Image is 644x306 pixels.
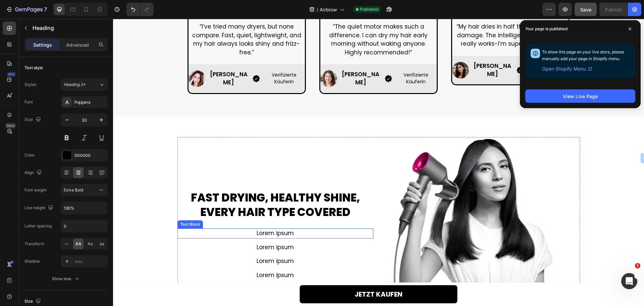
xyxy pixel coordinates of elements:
span: aa [100,241,104,247]
p: Lorem ipsum [65,238,260,247]
div: Transform [24,241,44,247]
h2: Fast Drying, Healthy Shine, Every Hair Type Covered [64,171,260,202]
span: Aa [88,241,93,247]
button: View Live Page [525,89,635,103]
div: 450 [6,72,16,77]
p: “I’ve tried many dryers, but none compare. Fast, quiet, lightweight, and my hair always looks shi... [77,4,190,38]
p: Settings [33,41,52,48]
div: Text style [24,65,43,71]
p: Heading [33,24,105,32]
span: Heading 2* [64,82,86,88]
div: Line height [24,204,55,213]
iframe: Design area [113,19,644,306]
p: Advanced [66,41,89,48]
img: gempages_583902466479751911-18b78abe-d853-478c-acc0-95c9b3562179.webp [207,51,224,68]
div: Font [24,99,33,105]
p: Lorem ipsum [65,224,260,233]
p: “The quiet motor makes such a difference. I can dry my hair early morning without waking anyone. ... [211,4,320,38]
button: ← [641,153,644,163]
div: Letter spacing [24,223,52,229]
span: / [317,6,318,13]
p: Lorem ipsum [65,252,260,261]
img: gempages_583902466479751911-5f87d057-958b-4266-8a82-181a805f7490.webp [75,51,92,68]
input: Auto [61,202,107,214]
div: Add... [74,259,106,265]
p: Lorem ipsum [65,210,260,219]
button: Publish [599,3,628,16]
span: Save [580,7,591,12]
button: Show less [24,273,108,285]
p: Verifizierte Käuferin [415,45,455,58]
div: Font weight [24,187,47,193]
div: Beta [5,123,16,128]
img: gempages_583902466479751911-33eb3c87-a370-4301-9f06-b6eb794855d0.webp [339,43,356,60]
div: Color [24,152,35,158]
p: JETZT KAUFEN [241,270,289,280]
div: Shadow [24,258,40,264]
button: Save [575,3,597,16]
p: 7 [44,5,47,13]
div: Size [24,297,42,306]
button: Extra Bold [61,184,108,196]
span: Airblow [320,6,337,13]
p: [PERSON_NAME] [96,52,136,68]
div: Publish [605,6,622,13]
a: JETZT KAUFEN [186,266,344,285]
div: Text Block [66,203,89,209]
span: To show this page on your live store, please manually add your page in Shopify menu. [542,49,624,61]
span: AA [75,241,82,247]
p: [PERSON_NAME] [359,43,400,59]
div: Show less [52,275,80,282]
div: View Live Page [563,93,598,100]
div: Poppins [74,99,106,105]
p: Verifizierte Käuferin [283,53,323,66]
p: Verifizierte Käuferin [151,53,191,66]
div: Undo/Redo [126,3,154,16]
span: Open Shopify Menu [542,65,586,73]
div: Align [24,168,43,177]
input: Auto [61,220,107,232]
div: Styles [24,82,36,88]
iframe: Intercom live chat [621,273,637,289]
div: 000000 [74,152,106,159]
p: [PERSON_NAME] [227,52,268,68]
p: Your page is published [525,26,568,32]
div: Size [24,115,42,124]
span: Extra Bold [64,187,83,192]
p: “My hair dries in half the time with no damage. The intelligent heat control really works-I’m sup... [343,4,451,30]
span: Published [360,6,378,12]
button: Heading 2* [61,79,108,91]
button: 7 [3,3,50,16]
span: 1 [635,263,640,268]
